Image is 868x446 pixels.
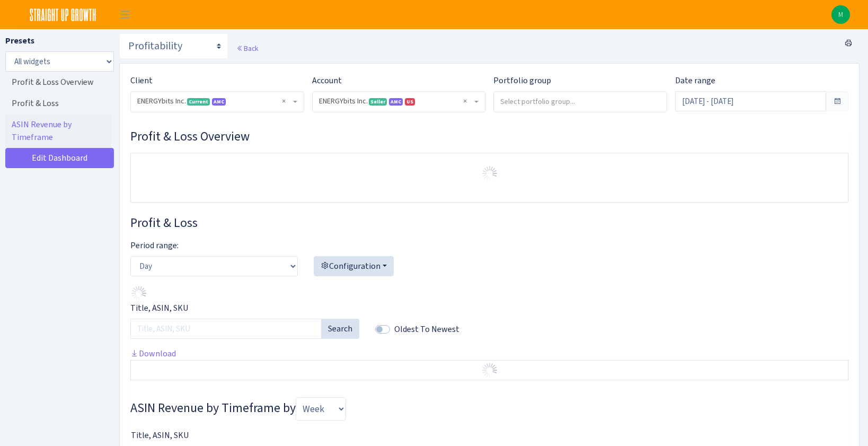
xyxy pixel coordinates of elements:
[130,74,153,87] label: Client
[389,98,403,106] span: Amazon Marketing Cloud
[236,43,258,53] a: Back
[831,5,850,24] img: Michael Sette
[319,96,473,107] span: ENERGYbits Inc. <span class="badge badge-success">Seller</span><span class="badge badge-primary" ...
[130,302,188,314] label: Title, ASIN, SKU
[831,5,850,24] a: M
[481,362,498,379] img: Preloader
[5,114,111,148] a: ASIN Revenue by Timeframe
[314,256,394,276] button: Configuration
[321,319,359,339] button: Search
[130,397,848,421] h3: Widget #29
[130,129,848,144] h3: Widget #30
[130,348,176,359] a: Download
[493,74,551,87] label: Portfolio group
[481,165,498,182] img: Preloader
[131,429,189,442] label: Title, ASIN, SKU
[5,93,111,114] a: Profit & Loss
[137,96,291,107] span: ENERGYbits Inc. <span class="badge badge-success">Current</span><span class="badge badge-primary"...
[5,34,34,47] label: Presets
[130,319,322,339] input: Title, ASIN, SKU
[5,148,114,168] a: Edit Dashboard
[5,72,111,93] a: Profit & Loss Overview
[187,98,210,106] span: Current
[112,6,138,23] button: Toggle navigation
[463,96,467,107] span: Remove all items
[130,239,179,252] label: Period range:
[313,92,485,112] span: ENERGYbits Inc. <span class="badge badge-success">Seller</span><span class="badge badge-primary" ...
[394,323,459,336] label: Oldest To Newest
[369,98,387,106] span: Seller
[675,74,715,87] label: Date range
[212,98,226,106] span: AMC
[405,98,415,106] span: US
[494,92,667,111] input: Select portfolio group...
[312,74,342,87] label: Account
[131,92,304,112] span: ENERGYbits Inc. <span class="badge badge-success">Current</span><span class="badge badge-primary"...
[130,285,147,302] img: Preloader
[130,215,848,231] h3: Widget #28
[282,96,286,107] span: Remove all items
